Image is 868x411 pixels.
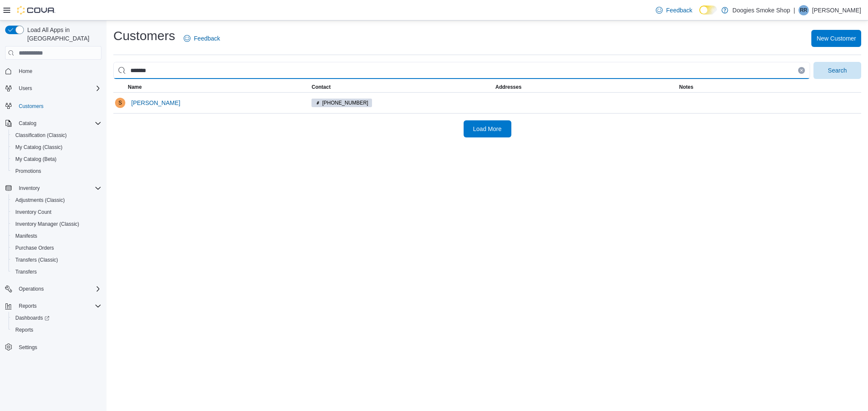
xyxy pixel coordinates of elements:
[19,103,43,110] span: Customers
[17,6,55,15] img: Cova
[2,82,105,94] button: Users
[473,125,502,133] span: Load More
[12,154,101,164] span: My Catalog (Beta)
[12,325,37,335] a: Reports
[19,185,40,192] span: Inventory
[15,66,101,76] span: Home
[15,156,57,163] span: My Catalog (Beta)
[12,313,101,323] span: Dashboards
[15,301,40,311] button: Reports
[811,30,861,47] button: New Customer
[15,168,41,175] span: Promotions
[9,141,105,153] button: My Catalog (Classic)
[12,255,101,265] span: Transfers (Classic)
[12,255,61,265] a: Transfers (Classic)
[12,267,40,277] a: Transfers
[798,67,805,74] button: Clear input
[496,84,522,90] span: Addresses
[12,142,66,152] a: My Catalog (Classic)
[12,243,58,253] a: Purchase Orders
[15,315,49,321] span: Dashboards
[15,257,58,263] span: Transfers (Classic)
[12,207,55,217] a: Inventory Count
[813,62,861,79] button: Search
[24,26,101,43] span: Load All Apps in [GEOGRAPHIC_DATA]
[12,195,68,205] a: Adjustments (Classic)
[12,130,101,140] span: Classification (Classic)
[15,183,43,193] button: Inventory
[322,99,368,107] span: [PHONE_NUMBER]
[12,231,40,241] a: Manifests
[799,5,809,15] div: Ryan Redeye
[9,129,105,141] button: Classification (Classic)
[311,84,331,90] span: Contact
[113,27,175,44] h1: Customers
[9,242,105,254] button: Purchase Orders
[2,341,105,353] button: Settings
[15,301,101,311] span: Reports
[128,84,142,90] span: Name
[180,30,223,47] a: Feedback
[15,342,40,353] a: Settings
[131,99,180,107] span: [PERSON_NAME]
[12,166,101,176] span: Promotions
[699,6,717,15] input: Dark Mode
[9,230,105,242] button: Manifests
[15,101,47,111] a: Customers
[12,195,101,205] span: Adjustments (Classic)
[800,5,807,15] span: RR
[15,245,54,251] span: Purchase Orders
[9,218,105,230] button: Inventory Manager (Classic)
[15,144,63,151] span: My Catalog (Classic)
[828,66,847,75] span: Search
[652,2,695,19] a: Feedback
[732,5,790,15] p: Doogies Smoke Shop
[15,221,79,227] span: Inventory Manager (Classic)
[812,5,861,15] p: [PERSON_NAME]
[816,34,856,43] span: New Customer
[128,94,184,111] button: [PERSON_NAME]
[12,154,60,164] a: My Catalog (Beta)
[12,207,101,217] span: Inventory Count
[15,197,65,204] span: Adjustments (Classic)
[15,66,36,76] a: Home
[9,312,105,324] a: Dashboards
[15,326,33,333] span: Reports
[19,286,44,292] span: Operations
[2,182,105,194] button: Inventory
[15,118,101,128] span: Catalog
[2,99,105,112] button: Customers
[19,344,37,351] span: Settings
[15,118,40,128] button: Catalog
[15,268,37,275] span: Transfers
[12,219,101,229] span: Inventory Manager (Classic)
[9,206,105,218] button: Inventory Count
[194,34,220,43] span: Feedback
[9,324,105,336] button: Reports
[2,117,105,129] button: Catalog
[12,219,83,229] a: Inventory Manager (Classic)
[679,84,693,90] span: Notes
[9,153,105,165] button: My Catalog (Beta)
[12,243,101,253] span: Purchase Orders
[15,342,101,353] span: Settings
[9,266,105,278] button: Transfers
[12,267,101,277] span: Transfers
[115,98,125,108] div: Sherrie
[15,284,47,294] button: Operations
[12,325,101,335] span: Reports
[19,303,37,309] span: Reports
[15,233,37,239] span: Manifests
[9,254,105,266] button: Transfers (Classic)
[12,130,70,140] a: Classification (Classic)
[9,194,105,206] button: Adjustments (Classic)
[15,100,101,111] span: Customers
[9,165,105,177] button: Promotions
[15,284,101,294] span: Operations
[12,142,101,152] span: My Catalog (Classic)
[12,313,53,323] a: Dashboards
[2,300,105,312] button: Reports
[19,68,32,75] span: Home
[793,5,795,15] p: |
